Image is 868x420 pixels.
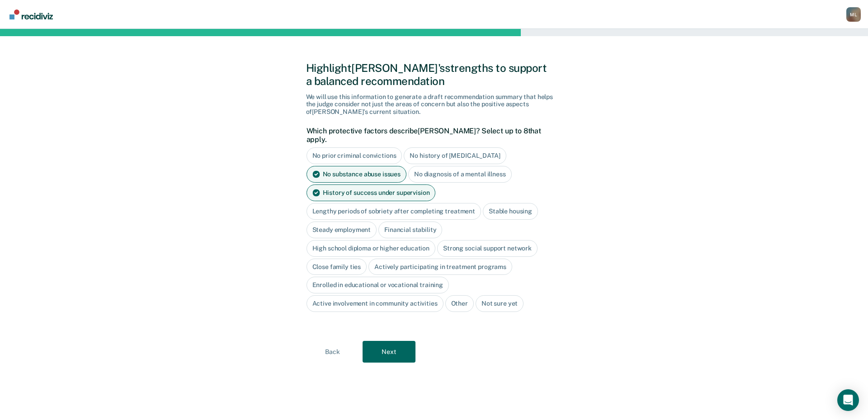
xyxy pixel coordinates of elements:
div: Enrolled in educational or vocational training [307,277,449,293]
div: We will use this information to generate a draft recommendation summary that helps the judge cons... [306,93,562,116]
button: Back [306,341,359,363]
div: History of success under supervision [307,184,436,201]
div: Financial stability [378,222,442,238]
button: Profile dropdown button [846,7,861,22]
div: Strong social support network [437,240,538,257]
div: No diagnosis of a mental illness [408,166,512,183]
div: Highlight [PERSON_NAME]'s strengths to support a balanced recommendation [306,61,562,88]
div: No substance abuse issues [307,166,407,183]
div: Other [445,295,474,312]
div: M L [846,7,861,22]
div: Close family ties [307,259,367,275]
div: Stable housing [483,203,538,220]
div: No prior criminal convictions [307,147,402,164]
div: High school diploma or higher education [307,240,436,257]
img: Recidiviz [9,9,53,19]
div: Active involvement in community activities [307,295,443,312]
div: Steady employment [307,222,377,238]
div: Actively participating in treatment programs [368,259,512,275]
div: Not sure yet [476,295,524,312]
div: Open Intercom Messenger [837,389,859,411]
label: Which protective factors describe [PERSON_NAME] ? Select up to 8 that apply. [307,127,557,144]
div: No history of [MEDICAL_DATA] [404,147,506,164]
div: Lengthy periods of sobriety after completing treatment [307,203,481,220]
button: Next [363,341,415,363]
